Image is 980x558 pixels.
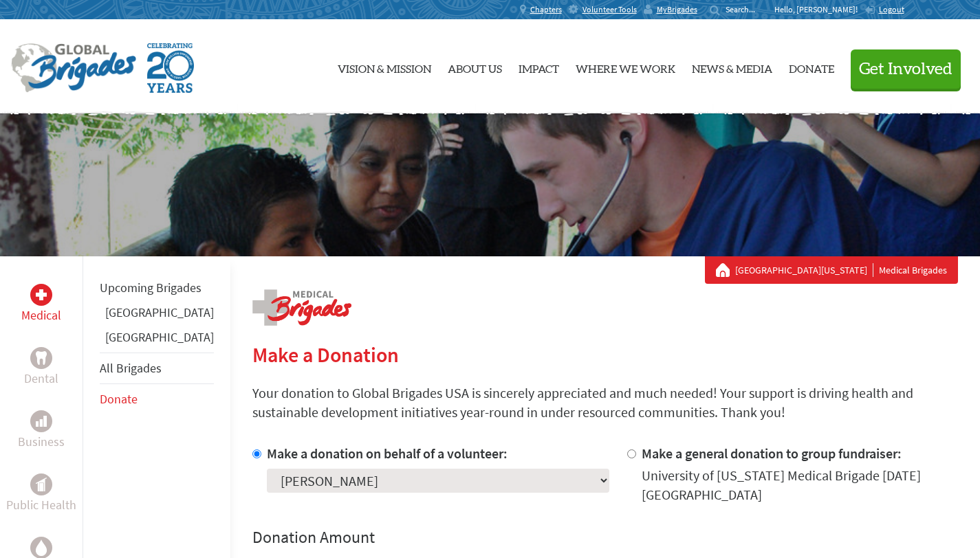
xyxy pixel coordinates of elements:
[21,306,61,325] p: Medical
[879,4,904,14] span: Logout
[338,31,431,102] a: Vision & Mission
[692,31,772,102] a: News & Media
[11,43,136,93] img: Global Brigades Logo
[252,289,351,326] img: logo-medical.png
[6,473,76,515] a: Public HealthPublic Health
[100,303,214,328] li: Greece
[530,4,562,15] span: Chapters
[642,445,902,462] label: Make a general donation to group fundraiser:
[21,284,61,325] a: MedicalMedical
[267,445,508,462] label: Make a donation on behalf of a volunteer:
[30,284,52,306] div: Medical
[100,384,214,414] li: Donate
[24,347,58,388] a: DentalDental
[100,353,214,384] li: All Brigades
[105,304,214,320] a: [GEOGRAPHIC_DATA]
[864,4,904,15] a: Logout
[18,410,65,451] a: BusinessBusiness
[36,416,47,427] img: Business
[519,31,559,102] a: Impact
[100,360,162,376] a: All Brigades
[576,31,675,102] a: Where We Work
[36,289,47,300] img: Medical
[252,526,958,548] h4: Donation Amount
[582,4,637,15] span: Volunteer Tools
[100,273,214,303] li: Upcoming Brigades
[789,31,834,102] a: Donate
[100,328,214,353] li: Honduras
[859,61,952,78] span: Get Involved
[147,43,194,93] img: Global Brigades Celebrating 20 Years
[100,391,138,407] a: Donate
[100,280,202,295] a: Upcoming Brigades
[252,383,958,422] p: Your donation to Global Brigades USA is sincerely appreciated and much needed! Your support is dr...
[735,263,873,277] a: [GEOGRAPHIC_DATA][US_STATE]
[726,4,765,14] input: Search...
[716,263,947,277] div: Medical Brigades
[6,495,76,515] p: Public Health
[36,539,47,555] img: Water
[30,347,52,369] div: Dental
[448,31,502,102] a: About Us
[642,466,958,504] div: University of [US_STATE] Medical Brigade [DATE] [GEOGRAPHIC_DATA]
[657,4,697,15] span: MyBrigades
[252,342,958,367] h2: Make a Donation
[774,4,864,15] p: Hello, [PERSON_NAME]!
[18,432,65,451] p: Business
[30,410,52,432] div: Business
[36,478,47,491] img: Public Health
[24,369,58,388] p: Dental
[30,473,52,495] div: Public Health
[105,329,214,345] a: [GEOGRAPHIC_DATA]
[36,351,47,364] img: Dental
[851,49,961,89] button: Get Involved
